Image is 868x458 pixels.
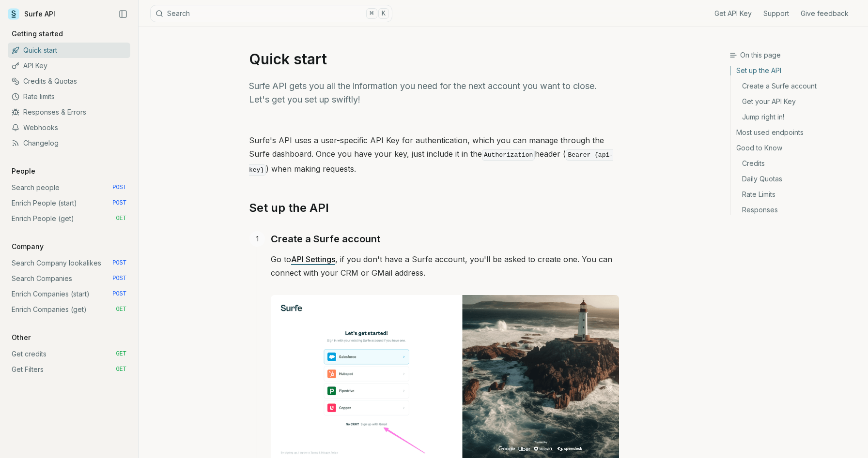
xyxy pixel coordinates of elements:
[8,29,67,39] p: Getting started
[714,9,752,18] a: Get API Key
[271,231,380,247] a: Create a Surfe account
[249,200,329,216] a: Set up the API
[8,166,39,176] p: People
[8,271,130,286] a: Search Companies POST
[730,78,860,94] a: Create a Surfe account
[8,43,130,58] a: Quick start
[116,7,130,21] button: Collapse Sidebar
[801,9,849,18] a: Give feedback
[8,302,130,317] a: Enrich Companies (get) GET
[116,350,126,358] span: GET
[378,8,389,19] kbd: K
[730,66,860,78] a: Set up the API
[291,254,335,264] a: API Settings
[249,79,619,106] p: Surfe API gets you all the information you need for the next account you want to close. Let's get...
[730,109,860,125] a: Jump right in!
[366,8,377,19] kbd: ⌘
[8,362,130,377] a: Get Filters GET
[8,286,130,302] a: Enrich Companies (start) POST
[8,333,34,342] p: Other
[8,135,130,151] a: Changelog
[150,5,392,22] button: Search⌘K
[249,50,619,68] h1: Quick start
[729,50,860,60] h3: On this page
[8,195,130,211] a: Enrich People (start) POST
[8,89,130,104] a: Rate limits
[8,7,55,21] a: Surfe API
[8,120,130,135] a: Webhooks
[116,306,126,313] span: GET
[8,104,130,120] a: Responses & Errors
[482,149,535,161] code: Authorization
[730,202,860,215] a: Responses
[8,58,130,74] a: API Key
[8,242,47,251] p: Company
[112,259,126,267] span: POST
[730,94,860,109] a: Get your API Key
[249,133,619,177] p: Surfe's API uses a user-specific API Key for authentication, which you can manage through the Sur...
[730,171,860,187] a: Daily Quotas
[8,346,130,362] a: Get credits GET
[730,125,860,140] a: Most used endpoints
[116,215,126,222] span: GET
[271,252,619,280] p: Go to , if you don't have a Surfe account, you'll be asked to create one. You can connect with yo...
[112,199,126,207] span: POST
[116,366,126,373] span: GET
[112,184,126,192] span: POST
[8,255,130,271] a: Search Company lookalikes POST
[8,180,130,195] a: Search people POST
[730,140,860,156] a: Good to Know
[112,275,126,282] span: POST
[763,9,789,18] a: Support
[8,211,130,226] a: Enrich People (get) GET
[112,290,126,298] span: POST
[8,74,130,89] a: Credits & Quotas
[730,187,860,202] a: Rate Limits
[730,156,860,171] a: Credits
